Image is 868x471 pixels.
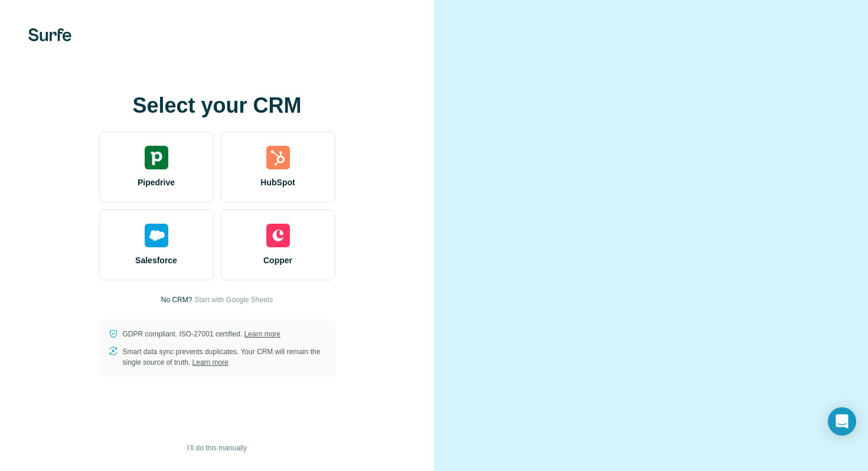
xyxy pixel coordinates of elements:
a: Learn more [244,330,280,338]
img: pipedrive's logo [145,146,168,169]
span: Pipedrive [138,176,175,188]
a: Learn more [192,358,229,367]
span: Salesforce [135,254,177,266]
p: GDPR compliant. ISO-27001 certified. [123,329,280,339]
div: Open Intercom Messenger [828,407,856,436]
img: Surfe's logo [28,28,71,41]
span: Copper [263,254,292,266]
span: HubSpot [260,176,295,188]
button: Start with Google Sheets [194,295,273,305]
img: copper's logo [266,224,290,247]
span: I’ll do this manually [187,443,247,453]
p: No CRM? [161,295,192,305]
h1: Select your CRM [99,94,335,117]
img: hubspot's logo [266,146,290,169]
img: salesforce's logo [145,224,168,247]
p: Smart data sync prevents duplicates. Your CRM will remain the single source of truth. [123,346,326,368]
button: I’ll do this manually [179,439,255,457]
